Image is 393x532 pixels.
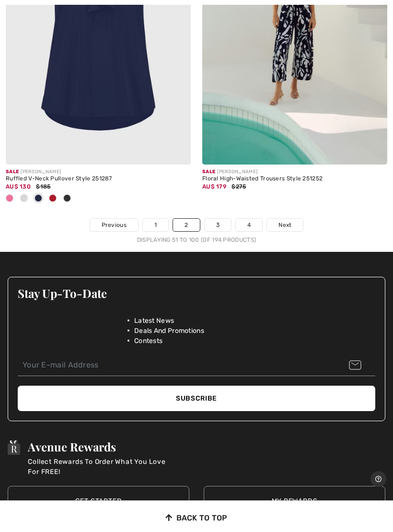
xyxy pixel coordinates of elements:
[17,191,31,207] div: Vanilla 30
[143,219,168,231] a: 1
[278,221,291,229] span: Next
[18,287,375,299] h3: Stay Up-To-Date
[6,169,19,175] span: Sale
[267,219,303,231] a: Next
[8,486,189,516] a: Get Started
[36,183,50,190] span: $185
[31,191,46,207] div: Midnight Blue
[236,219,262,231] a: 4
[202,168,387,176] div: [PERSON_NAME]
[134,326,204,336] span: Deals And Promotions
[6,176,191,182] div: Ruffled V-Neck Pullover Style 251287
[18,386,375,411] button: Subscribe
[60,191,74,207] div: Black
[6,183,31,190] span: AU$ 130
[102,221,127,229] span: Previous
[18,355,375,376] input: Your E-mail Address
[202,183,226,190] span: AU$ 179
[2,191,17,207] div: Bubble gum
[134,316,174,326] span: Latest News
[205,219,231,231] a: 3
[90,219,138,231] a: Previous
[204,486,385,516] a: My Rewards
[370,471,386,488] iframe: Opens a widget where you can find more information
[46,191,60,207] div: Radiant red
[28,440,172,453] h3: Avenue Rewards
[231,183,246,190] span: $275
[134,336,162,346] span: Contests
[202,169,215,175] span: Sale
[8,440,20,455] img: Avenue Rewards
[6,168,191,176] div: [PERSON_NAME]
[28,457,172,477] p: Collect Rewards To Order What You Love For FREE!
[202,176,387,182] div: Floral High-Waisted Trousers Style 251252
[173,219,199,231] a: 2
